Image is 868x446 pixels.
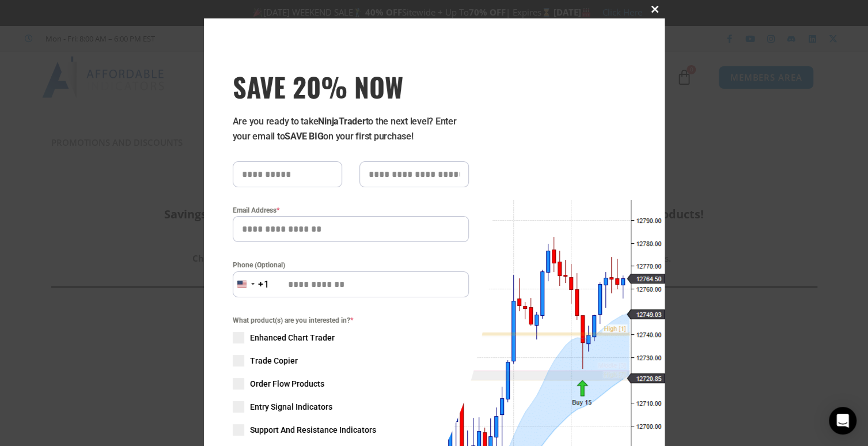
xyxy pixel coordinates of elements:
strong: SAVE BIG [285,131,323,142]
label: Enhanced Chart Trader [233,332,469,343]
label: Phone (Optional) [233,259,469,271]
strong: NinjaTrader [318,116,365,127]
label: Support And Resistance Indicators [233,424,469,436]
label: Trade Copier [233,355,469,366]
span: Enhanced Chart Trader [250,332,335,343]
button: Selected country [233,271,270,297]
span: SAVE 20% NOW [233,70,469,103]
span: Support And Resistance Indicators [250,424,376,436]
span: What product(s) are you interested in? [233,315,469,326]
label: Order Flow Products [233,378,469,390]
div: +1 [258,277,270,292]
p: Are you ready to take to the next level? Enter your email to on your first purchase! [233,114,469,144]
label: Entry Signal Indicators [233,401,469,413]
div: Open Intercom Messenger [829,407,856,434]
span: Trade Copier [250,355,298,366]
span: Order Flow Products [250,378,324,390]
label: Email Address [233,205,469,216]
span: Entry Signal Indicators [250,401,332,413]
